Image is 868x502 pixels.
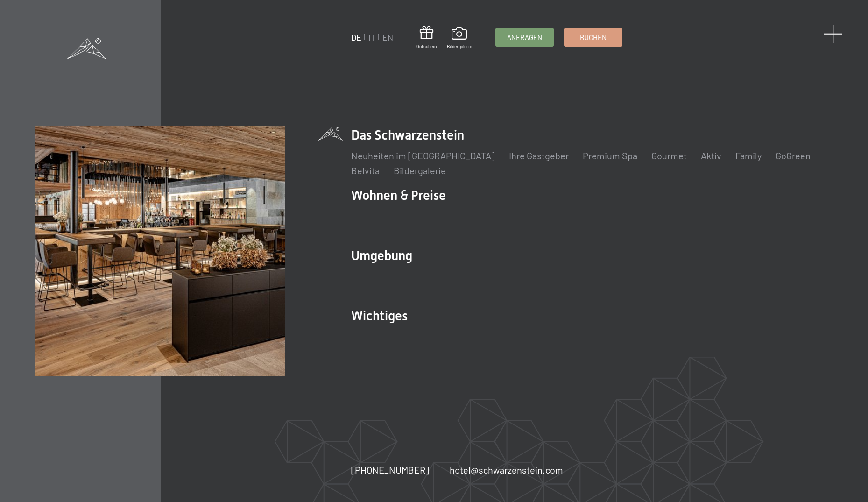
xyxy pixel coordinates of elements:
span: Bildergalerie [447,43,472,49]
a: Aktiv [701,150,721,161]
a: Bildergalerie [394,165,446,176]
span: Gutschein [416,43,437,49]
a: Neuheiten im [GEOGRAPHIC_DATA] [351,150,495,161]
a: [PHONE_NUMBER] [351,463,429,476]
a: EN [382,32,393,42]
a: DE [351,32,361,42]
a: Gourmet [651,150,687,161]
a: Buchen [565,28,622,46]
span: Anfragen [507,33,542,42]
a: Belvita [351,165,380,176]
span: [PHONE_NUMBER] [351,464,429,475]
a: Ihre Gastgeber [509,150,569,161]
a: Bildergalerie [447,27,472,49]
span: Buchen [580,33,607,42]
a: Family [735,150,762,161]
a: Premium Spa [583,150,637,161]
a: Gutschein [416,26,437,49]
a: Anfragen [496,28,553,46]
a: GoGreen [776,150,811,161]
a: hotel@schwarzenstein.com [450,463,563,476]
a: IT [368,32,375,42]
img: Wellnesshotel Südtirol SCHWARZENSTEIN - Wellnessurlaub in den Alpen, Wandern und Wellness [35,126,284,376]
